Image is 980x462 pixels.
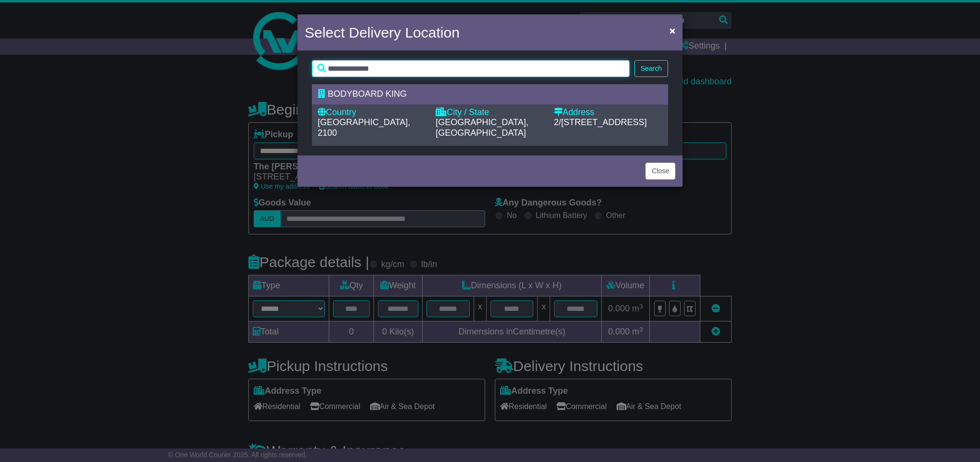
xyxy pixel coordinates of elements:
[328,89,407,99] span: BODYBOARD KING
[554,117,647,127] span: 2/[STREET_ADDRESS]
[670,25,675,36] span: ×
[645,163,675,180] button: Close
[318,107,426,118] div: Country
[665,21,680,40] button: Close
[318,117,410,138] span: [GEOGRAPHIC_DATA], 2100
[436,107,544,118] div: City / State
[634,60,668,77] button: Search
[305,22,460,43] h4: Select Delivery Location
[554,107,662,118] div: Address
[436,117,528,138] span: [GEOGRAPHIC_DATA], [GEOGRAPHIC_DATA]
